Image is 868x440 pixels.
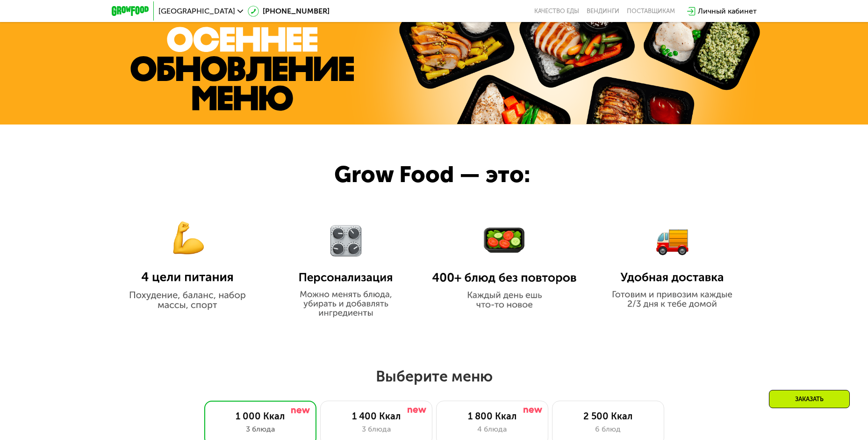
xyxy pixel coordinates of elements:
[446,411,538,422] div: 1 800 Ккал
[30,367,838,386] h2: Выберите меню
[446,424,538,435] div: 4 блюда
[698,6,757,17] div: Личный кабинет
[587,7,619,15] a: Вендинги
[534,7,579,15] a: Качество еды
[769,390,850,408] div: Заказать
[330,424,423,435] div: 3 блюда
[334,157,564,192] div: Grow Food — это:
[330,411,423,422] div: 1 400 Ккал
[562,411,654,422] div: 2 500 Ккал
[214,411,307,422] div: 1 000 Ккал
[158,7,235,15] span: [GEOGRAPHIC_DATA]
[214,424,307,435] div: 3 блюда
[248,6,330,17] a: [PHONE_NUMBER]
[562,424,654,435] div: 6 блюд
[627,7,675,15] div: поставщикам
